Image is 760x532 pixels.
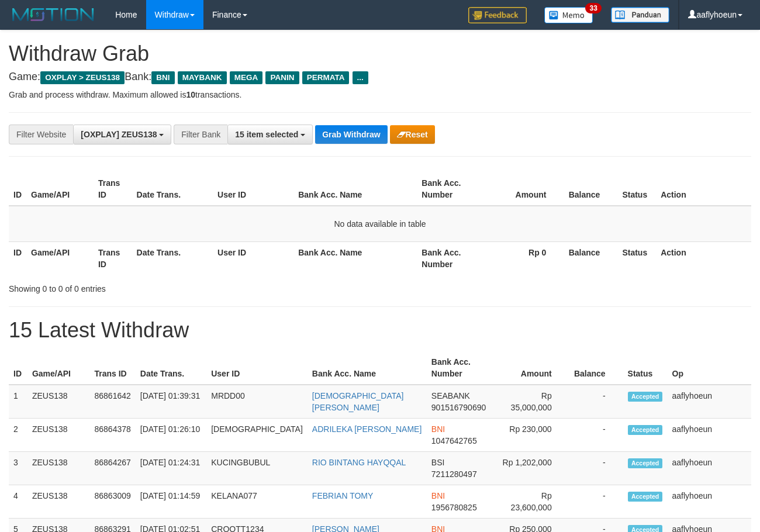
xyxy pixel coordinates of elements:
[302,71,350,84] span: PERMATA
[656,241,751,275] th: Action
[94,241,132,275] th: Trans ID
[493,419,569,452] td: Rp 230,000
[431,436,477,445] span: Copy 1047642765 to clipboard
[9,125,73,144] div: Filter Website
[9,89,751,101] p: Grab and process withdraw. Maximum allowed is transactions.
[151,71,174,84] span: BNI
[569,485,623,519] td: -
[9,206,751,242] td: No data available in table
[431,458,445,467] span: BSI
[213,241,293,275] th: User ID
[136,485,206,519] td: [DATE] 01:14:59
[9,172,26,206] th: ID
[353,71,368,84] span: ...
[564,241,617,275] th: Balance
[94,172,132,206] th: Trans ID
[230,71,263,84] span: MEGA
[569,452,623,485] td: -
[265,71,299,84] span: PANIN
[569,419,623,452] td: -
[27,419,90,452] td: ZEUS138
[564,172,617,206] th: Balance
[431,424,445,434] span: BNI
[656,172,751,206] th: Action
[9,351,27,385] th: ID
[628,492,663,502] span: Accepted
[206,485,308,519] td: KELANA077
[9,6,98,23] img: MOTION_logo.png
[417,172,484,206] th: Bank Acc. Number
[611,7,669,23] img: panduan.png
[623,351,668,385] th: Status
[27,351,90,385] th: Game/API
[468,7,527,23] img: Feedback.jpg
[308,351,427,385] th: Bank Acc. Name
[312,424,422,434] a: ADRILEKA [PERSON_NAME]
[431,403,486,412] span: Copy 901516790690 to clipboard
[81,130,157,139] span: [OXPLAY] ZEUS138
[431,503,477,512] span: Copy 1956780825 to clipboard
[132,172,213,206] th: Date Trans.
[312,458,406,467] a: RIO BINTANG HAYQQAL
[315,125,387,144] button: Grab Withdraw
[206,351,308,385] th: User ID
[668,419,751,452] td: aaflyhoeun
[27,452,90,485] td: ZEUS138
[9,71,751,83] h4: Game: Bank:
[9,241,26,275] th: ID
[390,125,435,144] button: Reset
[493,485,569,519] td: Rp 23,600,000
[9,319,751,342] h1: 15 Latest Withdraw
[431,391,470,400] span: SEABANK
[178,71,227,84] span: MAYBANK
[186,90,195,99] strong: 10
[493,351,569,385] th: Amount
[89,485,135,519] td: 86863009
[89,351,135,385] th: Trans ID
[312,391,404,412] a: [DEMOGRAPHIC_DATA][PERSON_NAME]
[628,458,663,468] span: Accepted
[27,485,90,519] td: ZEUS138
[89,419,135,452] td: 86864378
[227,125,313,144] button: 15 item selected
[668,385,751,419] td: aaflyhoeun
[136,351,206,385] th: Date Trans.
[206,419,308,452] td: [DEMOGRAPHIC_DATA]
[9,42,751,65] h1: Withdraw Grab
[544,7,593,23] img: Button%20Memo.svg
[26,241,94,275] th: Game/API
[235,130,298,139] span: 15 item selected
[136,385,206,419] td: [DATE] 01:39:31
[136,452,206,485] td: [DATE] 01:24:31
[493,385,569,419] td: Rp 35,000,000
[493,452,569,485] td: Rp 1,202,000
[9,485,27,519] td: 4
[9,278,308,295] div: Showing 0 to 0 of 0 entries
[427,351,493,385] th: Bank Acc. Number
[89,452,135,485] td: 86864267
[73,125,171,144] button: [OXPLAY] ZEUS138
[668,452,751,485] td: aaflyhoeun
[617,241,656,275] th: Status
[628,392,663,402] span: Accepted
[585,3,601,13] span: 33
[136,419,206,452] td: [DATE] 01:26:10
[668,351,751,385] th: Op
[9,385,27,419] td: 1
[569,351,623,385] th: Balance
[213,172,293,206] th: User ID
[40,71,125,84] span: OXPLAY > ZEUS138
[27,385,90,419] td: ZEUS138
[484,241,564,275] th: Rp 0
[206,452,308,485] td: KUCINGBUBUL
[668,485,751,519] td: aaflyhoeun
[9,452,27,485] td: 3
[628,425,663,435] span: Accepted
[26,172,94,206] th: Game/API
[312,491,374,500] a: FEBRIAN TOMY
[617,172,656,206] th: Status
[9,419,27,452] td: 2
[569,385,623,419] td: -
[132,241,213,275] th: Date Trans.
[174,125,227,144] div: Filter Bank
